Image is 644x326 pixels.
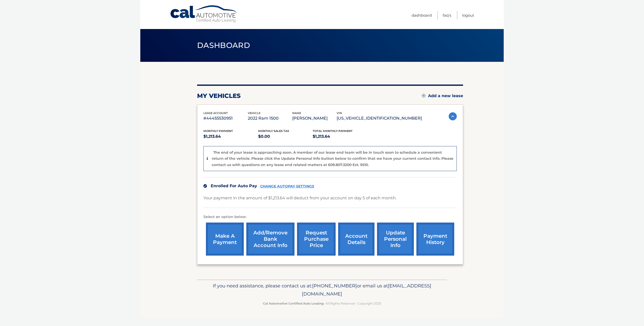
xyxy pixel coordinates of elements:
span: [PHONE_NUMBER] [312,283,357,289]
a: Cal Automotive [170,5,238,23]
img: accordion-active.svg [449,112,457,120]
a: Add/Remove bank account info [246,223,294,256]
a: Logout [462,11,474,19]
img: check.svg [203,184,207,188]
a: Add a new lease [422,93,463,98]
a: payment history [416,223,454,256]
a: update personal info [377,223,414,256]
h2: my vehicles [197,92,241,100]
a: make a payment [206,223,244,256]
p: #44455530951 [203,115,248,122]
a: account details [338,223,374,256]
p: $1,213.64 [313,133,367,140]
span: Monthly sales Tax [258,129,289,133]
p: $0.00 [258,133,313,140]
p: Select an option below: [203,214,457,220]
p: Your payment in the amount of $1,213.64 will deduct from your account on day 5 of each month. [203,195,396,202]
span: [EMAIL_ADDRESS][DOMAIN_NAME] [302,283,431,297]
p: - All Rights Reserved - Copyright 2025 [200,301,444,306]
p: If you need assistance, please contact us at: or email us at [200,282,444,298]
span: lease account [203,111,228,115]
a: FAQ's [443,11,451,19]
span: vin [337,111,342,115]
a: CHANGE AUTOPAY SETTINGS [260,184,314,188]
span: Dashboard [197,41,250,50]
img: add.svg [422,94,425,97]
p: $1,213.64 [203,133,258,140]
span: name [292,111,301,115]
span: Monthly Payment [203,129,233,133]
p: [US_VEHICLE_IDENTIFICATION_NUMBER] [337,115,422,122]
a: request purchase price [297,223,336,256]
strong: Cal Automotive Certified Auto Leasing [263,302,324,305]
p: The end of your lease is approaching soon. A member of our lease end team will be in touch soon t... [212,150,453,167]
p: 2022 Ram 1500 [248,115,292,122]
p: [PERSON_NAME] [292,115,337,122]
a: Dashboard [412,11,432,19]
span: Total Monthly Payment [313,129,353,133]
span: Enrolled For Auto Pay [211,183,257,188]
span: vehicle [248,111,260,115]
